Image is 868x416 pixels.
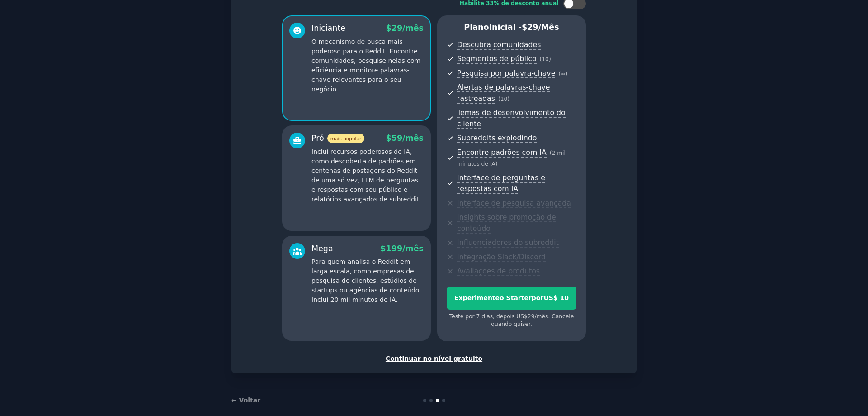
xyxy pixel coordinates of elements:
[495,161,498,167] font: )
[386,244,403,253] font: 199
[457,150,566,167] font: 2 mil minutos de IA
[457,199,571,207] font: Interface de pesquisa avançada
[532,294,544,301] font: por
[311,38,420,93] font: O mecanismo de busca mais poderoso para o Reddit. Encontre comunidades, pesquise nelas com eficiê...
[457,134,537,142] font: Subreddits explodindo
[540,56,542,62] font: (
[507,96,509,102] font: )
[386,355,482,362] font: Continuar no nível gratuito
[464,23,489,32] font: Plano
[402,134,424,143] font: /mês
[527,23,538,32] font: 29
[561,71,565,77] font: ∞
[500,294,532,301] font: o Starter
[311,244,333,253] font: Mega
[392,24,402,33] font: 29
[558,71,561,77] font: (
[565,71,567,77] font: )
[522,23,527,32] font: $
[231,397,260,404] a: ← Voltar
[311,134,324,143] font: Pró
[489,23,522,32] font: Inicial -
[457,253,546,261] font: Integração Slack/Discord
[457,213,556,233] font: Insights sobre promoção de conteúdo
[457,108,566,128] font: Temas de desenvolvimento do cliente
[457,238,559,247] font: Influenciadores do subreddit
[402,24,424,33] font: /mês
[454,294,500,301] font: Experimente
[528,313,535,320] font: 29
[447,287,576,310] button: Experimenteo StarterporUS$ 10
[493,313,528,320] font: , depois US$
[386,24,392,33] font: $
[498,96,500,102] font: (
[500,96,508,102] font: 10
[311,148,421,203] font: Inclui recursos poderosos de IA, como descoberta de padrões em centenas de postagens do Reddit de...
[538,23,559,32] font: /mês
[534,313,548,320] font: /mês
[543,294,569,301] font: US$ 10
[457,148,547,157] font: Encontre padrões com IA
[549,56,551,62] font: )
[550,150,552,156] font: (
[457,267,540,275] font: Avaliações de produtos
[457,173,545,193] font: Interface de perguntas e respostas com IA
[457,54,536,63] font: Segmentos de público
[386,134,392,143] font: $
[330,136,361,141] font: mais popular
[457,40,541,49] font: Descubra comunidades
[402,244,424,253] font: /mês
[457,69,555,77] font: Pesquisa por palavra-chave
[457,83,550,103] font: Alertas de palavras-chave rastreadas
[311,258,421,303] font: Para quem analisa o Reddit em larga escala, como empresas de pesquisa de clientes, estúdios de st...
[449,313,493,320] font: Teste por 7 dias
[380,244,386,253] font: $
[392,134,402,143] font: 59
[542,56,549,62] font: 10
[311,24,345,33] font: Iniciante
